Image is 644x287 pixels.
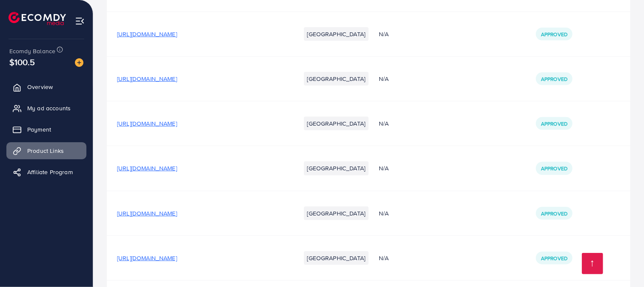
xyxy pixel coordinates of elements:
[608,249,638,281] iframe: Chat
[379,254,389,262] span: N/A
[117,254,177,262] span: [URL][DOMAIN_NAME]
[304,27,369,41] li: [GEOGRAPHIC_DATA]
[6,100,86,117] a: My ad accounts
[117,30,177,38] span: [URL][DOMAIN_NAME]
[27,125,51,134] span: Payment
[6,121,86,138] a: Payment
[541,255,567,262] span: Approved
[9,12,66,25] img: logo
[541,210,567,217] span: Approved
[379,30,389,38] span: N/A
[6,142,86,159] a: Product Links
[379,164,389,172] span: N/A
[541,165,567,172] span: Approved
[117,75,177,83] span: [URL][DOMAIN_NAME]
[379,209,389,218] span: N/A
[541,120,567,127] span: Approved
[9,47,55,55] span: Ecomdy Balance
[304,207,369,220] li: [GEOGRAPHIC_DATA]
[304,117,369,130] li: [GEOGRAPHIC_DATA]
[541,75,567,83] span: Approved
[75,58,83,67] img: image
[379,75,389,83] span: N/A
[6,78,86,95] a: Overview
[27,168,73,176] span: Affiliate Program
[75,16,85,26] img: menu
[304,251,369,265] li: [GEOGRAPHIC_DATA]
[27,83,53,91] span: Overview
[117,119,177,128] span: [URL][DOMAIN_NAME]
[304,161,369,175] li: [GEOGRAPHIC_DATA]
[27,104,71,112] span: My ad accounts
[541,31,567,38] span: Approved
[9,56,35,68] span: $100.5
[27,146,64,155] span: Product Links
[117,209,177,218] span: [URL][DOMAIN_NAME]
[379,119,389,128] span: N/A
[117,164,177,172] span: [URL][DOMAIN_NAME]
[304,72,369,86] li: [GEOGRAPHIC_DATA]
[6,164,86,181] a: Affiliate Program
